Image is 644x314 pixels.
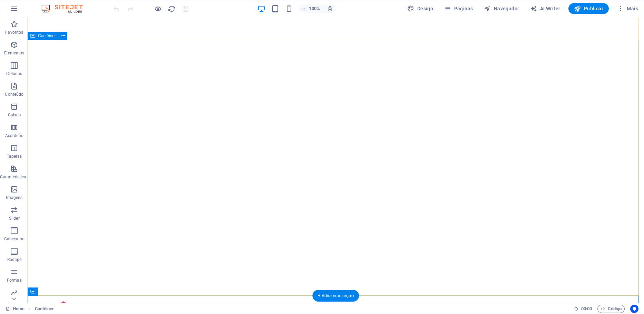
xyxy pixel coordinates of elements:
[40,4,91,13] img: Editor Logo
[7,154,22,159] p: Tabelas
[530,5,560,12] span: AI Writer
[8,112,21,118] p: Caixas
[7,278,22,283] p: Formas
[568,3,609,14] button: Publicar
[35,305,54,313] nav: breadcrumb
[597,305,625,313] button: Código
[4,50,24,56] p: Elementos
[7,257,22,262] p: Rodapé
[407,5,433,12] span: Design
[38,34,56,38] span: Contêiner
[444,5,473,12] span: Páginas
[581,305,592,313] span: 00 00
[327,6,333,12] i: Ao redimensionar, ajusta automaticamente o nível de zoom para caber no dispositivo escolhido.
[484,5,519,12] span: Navegador
[154,4,162,13] button: Clique aqui para sair do modo de visualização e continuar editando
[6,195,22,200] p: Imagens
[5,133,23,138] p: Acordeão
[574,305,592,313] h6: Tempo de sessão
[5,30,23,35] p: Favoritos
[404,3,436,14] button: Design
[404,3,436,14] div: Design (Ctrl+Alt+Y)
[617,5,638,12] span: Mais
[168,5,176,13] i: Recarregar página
[630,305,638,313] button: Usercentrics
[601,305,622,313] span: Código
[574,5,603,12] span: Publicar
[614,3,641,14] button: Mais
[299,4,323,13] button: 100%
[441,3,476,14] button: Páginas
[312,290,359,302] div: + Adicionar seção
[9,216,20,221] p: Slider
[6,71,22,76] p: Colunas
[586,306,587,311] span: :
[5,92,23,97] p: Conteúdo
[527,3,563,14] button: AI Writer
[481,3,522,14] button: Navegador
[167,4,176,13] button: reload
[6,305,25,313] a: Clique para cancelar a seleção. Clique duas vezes para abrir as Páginas
[35,305,54,313] span: Clique para selecionar. Clique duas vezes para editar
[309,4,320,13] h6: 100%
[4,236,25,242] p: Cabeçalho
